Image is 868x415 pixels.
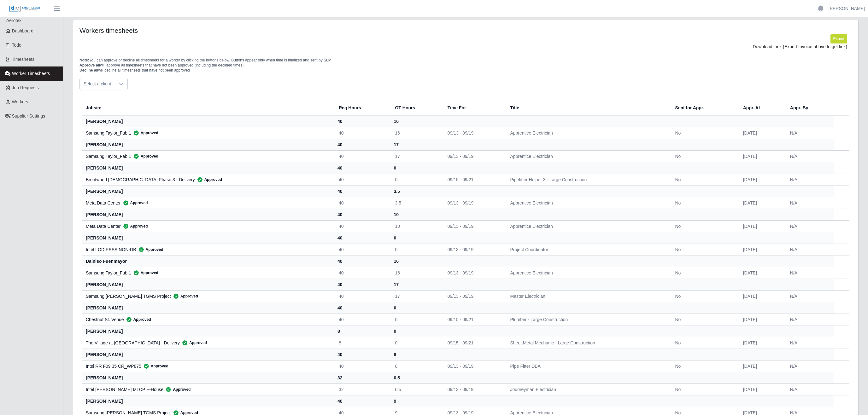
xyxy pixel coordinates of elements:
[785,383,834,395] td: N/A
[505,100,670,116] th: Title
[738,267,785,279] td: [DATE]
[334,232,390,244] th: 40
[505,383,670,395] td: Journeyman Electrician
[82,349,334,360] th: [PERSON_NAME]
[785,267,834,279] td: N/A
[443,360,505,372] td: 09/13 - 09/19
[738,127,785,139] td: [DATE]
[9,5,40,12] img: SLM Logo
[443,383,505,395] td: 09/13 - 09/19
[670,174,738,185] td: No
[12,43,21,48] span: Todo
[738,337,785,349] td: [DATE]
[131,130,158,136] span: Approved
[334,174,390,185] td: 40
[334,383,390,395] td: 32
[12,99,28,104] span: Workers
[12,71,50,76] span: Worker Timesheets
[334,349,390,360] th: 40
[443,290,505,302] td: 09/13 - 09/19
[334,337,390,349] td: 8
[82,185,334,197] th: [PERSON_NAME]
[334,209,390,220] th: 40
[6,18,21,23] span: Aerotek
[738,314,785,325] td: [DATE]
[390,174,442,185] td: 0
[334,267,390,279] td: 40
[390,220,442,232] td: 10
[86,223,329,229] div: Meta Data Center
[390,267,442,279] td: 16
[80,78,115,90] span: Select a client
[82,162,334,174] th: [PERSON_NAME]
[86,176,329,183] div: Brentwood [DEMOGRAPHIC_DATA] Phase 3 - Delivery
[390,197,442,209] td: 3.5
[505,337,670,349] td: Sheet Metal Mechanic - Large Construction
[195,176,222,183] span: Approved
[79,26,396,34] h4: Workers timesheets
[785,100,834,116] th: Appr. By
[121,223,148,229] span: Approved
[390,372,442,383] th: 0.5
[334,162,390,174] th: 40
[390,209,442,220] th: 10
[82,209,334,220] th: [PERSON_NAME]
[79,58,89,62] span: Note:
[334,197,390,209] td: 40
[82,279,334,290] th: [PERSON_NAME]
[334,255,390,267] th: 40
[390,383,442,395] td: 0.5
[334,185,390,197] th: 40
[785,314,834,325] td: N/A
[86,153,329,159] div: Samsung Taylor_Fab 1
[82,232,334,244] th: [PERSON_NAME]
[670,100,738,116] th: Sent for Appr.
[180,340,207,346] span: Approved
[443,197,505,209] td: 09/13 - 09/19
[79,58,852,73] p: You can approve or decline all timesheets for a worker by clicking the buttons below. Buttons app...
[505,244,670,255] td: Project Coordinator
[830,34,847,43] button: Export
[390,325,442,337] th: 0
[738,174,785,185] td: [DATE]
[443,174,505,185] td: 09/15 - 09/21
[12,113,45,118] span: Supplier Settings
[131,270,158,276] span: Approved
[738,244,785,255] td: [DATE]
[390,139,442,150] th: 17
[79,63,100,67] span: Approve all
[390,150,442,162] td: 17
[86,340,329,346] div: The Village at [GEOGRAPHIC_DATA] - Delivery
[86,200,329,206] div: Meta Data Center
[334,395,390,407] th: 40
[443,127,505,139] td: 09/13 - 09/19
[670,220,738,232] td: No
[670,290,738,302] td: No
[670,314,738,325] td: No
[390,127,442,139] td: 16
[670,383,738,395] td: No
[670,127,738,139] td: No
[443,220,505,232] td: 09/13 - 09/19
[783,44,847,49] span: (Export Invoice above to get link)
[785,290,834,302] td: N/A
[334,360,390,372] td: 40
[738,383,785,395] td: [DATE]
[136,246,163,253] span: Approved
[390,337,442,349] td: 0
[12,28,34,33] span: Dashboard
[738,290,785,302] td: [DATE]
[390,100,442,116] th: OT Hours
[82,395,334,407] th: [PERSON_NAME]
[334,314,390,325] td: 40
[785,337,834,349] td: N/A
[390,349,442,360] th: 8
[443,267,505,279] td: 09/13 - 09/19
[86,270,329,276] div: Samsung Taylor_Fab 1
[124,316,151,323] span: Approved
[390,162,442,174] th: 0
[505,360,670,372] td: Pipe Fitter DBA
[86,246,329,253] div: Intel LOD PSSS NON-DB
[670,244,738,255] td: No
[443,150,505,162] td: 09/13 - 09/19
